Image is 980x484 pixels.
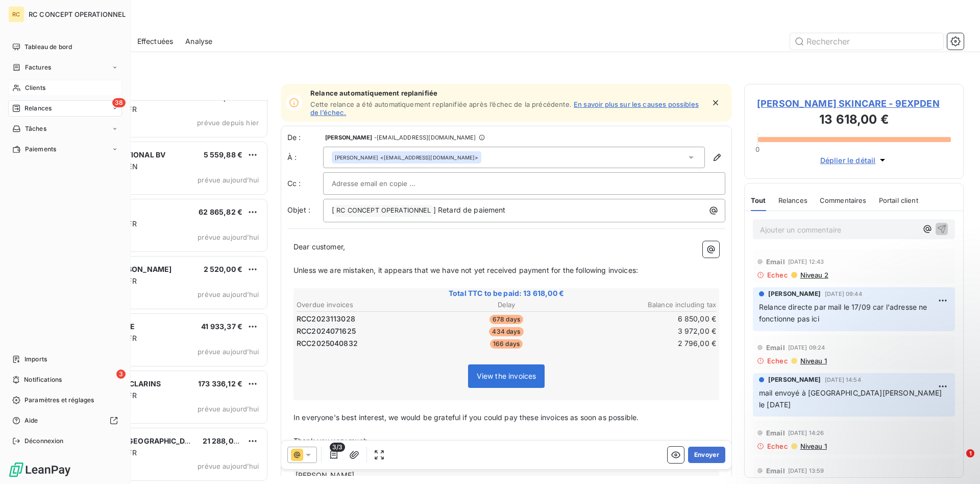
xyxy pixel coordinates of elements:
span: Email [766,467,785,475]
span: Portail client [879,196,918,204]
span: Objet : [287,205,310,214]
th: Delay [436,299,576,310]
img: Logo LeanPay [8,462,71,478]
span: [PERSON_NAME] [335,154,378,161]
span: ] Retard de paiement [433,205,506,214]
a: En savoir plus sur les causes possibles de l’échec. [310,100,699,117]
span: Tout [751,196,766,204]
span: 1 [966,449,974,457]
span: prévue aujourd’hui [198,290,259,298]
td: 3 972,00 € [577,326,717,337]
span: RC CONCEPT OPERATIONNEL [335,205,432,217]
span: Dear customer, [293,242,345,251]
span: Analyse [185,36,212,47]
span: RCC2025040832 [297,338,358,349]
label: Cc : [287,178,323,189]
th: Overdue invoices [296,299,435,310]
span: 2 520,00 € [204,265,243,273]
span: [ [332,205,334,214]
span: Email [766,429,785,437]
span: Paiements [25,145,56,154]
span: In everyone's best interest, we would be grateful if you could pay these invoices as soon as poss... [293,413,639,422]
span: 166 days [490,339,523,349]
span: Niveau 1 [799,357,827,365]
span: Relances [24,104,52,113]
span: Thank you very much. [293,436,370,445]
span: prévue depuis hier [197,119,259,127]
button: Déplier le détail [817,154,891,166]
a: Aide [8,412,122,429]
span: 173 336,12 € [198,379,242,388]
span: Paramètres et réglages [24,396,94,405]
span: Echec [767,357,788,365]
span: Tableau de bord [24,42,72,52]
span: [DATE] 09:44 [825,291,862,297]
span: - [EMAIL_ADDRESS][DOMAIN_NAME] [374,134,476,141]
span: Echec [767,271,788,279]
input: Rechercher [790,33,943,50]
span: Effectuées [137,36,174,47]
td: 2 796,00 € [577,338,717,349]
label: À : [287,152,323,163]
div: <[EMAIL_ADDRESS][DOMAIN_NAME]> [335,154,478,161]
span: Factures [25,63,51,72]
span: Clients [25,83,45,93]
span: [DATE] 12:43 [788,259,824,265]
span: Niveau 2 [799,271,828,279]
iframe: Intercom notifications message [776,385,980,456]
span: Email [766,343,785,352]
span: Relance automatiquement replanifiée [310,89,704,97]
span: [PERSON_NAME] [768,375,821,384]
span: RCC2023113028 [297,314,355,324]
span: 0 [755,145,759,153]
span: Tâches [25,124,46,133]
span: RCC2024071625 [297,326,356,336]
span: prévue aujourd’hui [198,462,259,470]
th: Balance including tax [577,299,717,310]
span: prévue aujourd’hui [198,348,259,356]
div: grid [49,100,268,484]
span: Déconnexion [24,436,64,446]
span: Cette relance a été automatiquement replanifiée après l’échec de la précédente. [310,100,572,108]
span: 3/3 [330,443,345,452]
span: 3 [116,370,126,379]
span: 21 288,00 € [203,436,245,445]
span: 678 days [489,315,523,324]
span: Email [766,258,785,266]
span: prévue aujourd’hui [198,233,259,241]
span: 5 559,88 € [204,150,243,159]
span: mail envoyé à [GEOGRAPHIC_DATA][PERSON_NAME] le [DATE] [759,388,944,409]
span: Echec [767,442,788,450]
span: Notifications [24,375,62,384]
span: Commentaires [820,196,867,204]
span: Relance directe par mail le 17/09 car l'adresse ne fonctionne pas ici [759,303,929,323]
input: Adresse email en copie ... [332,176,442,191]
span: [PERSON_NAME] [768,289,821,298]
span: [DATE] 14:54 [825,377,861,383]
span: 38 [112,98,126,107]
span: 62 865,82 € [199,208,242,216]
span: [DATE] 09:24 [788,344,825,351]
span: prévue aujourd’hui [198,405,259,413]
span: Aide [24,416,38,425]
span: prévue aujourd’hui [198,176,259,184]
span: View the invoices [477,372,536,380]
span: 41 933,37 € [201,322,242,331]
button: Envoyer [688,447,725,463]
span: 434 days [489,327,523,336]
span: Relances [778,196,807,204]
span: RC CONCEPT OPERATIONNEL [29,10,126,18]
h3: 13 618,00 € [757,110,951,131]
span: [PERSON_NAME] [325,134,372,141]
span: De : [287,132,323,143]
span: [PERSON_NAME] SKINCARE - 9EXPDEN [757,97,951,110]
div: RC [8,6,24,22]
span: Total TTC to be paid: 13 618,00 € [295,288,718,298]
span: [DATE] 13:59 [788,468,824,474]
td: 6 850,00 € [577,313,717,325]
span: Déplier le détail [820,155,876,166]
iframe: Intercom live chat [945,449,970,474]
span: AMOR PACIFIC [GEOGRAPHIC_DATA] [72,436,201,445]
span: Imports [24,355,47,364]
span: Unless we are mistaken, it appears that we have not yet received payment for the following invoices: [293,266,638,274]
